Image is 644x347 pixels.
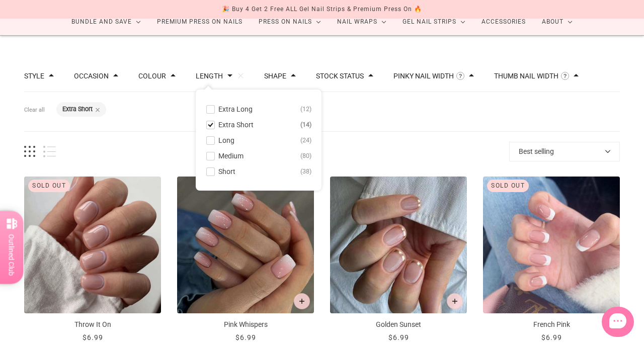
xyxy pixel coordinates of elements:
span: Long [218,136,234,144]
span: Short [218,167,235,176]
span: $6.99 [541,333,562,341]
b: Extra Short [62,105,93,113]
a: About [534,9,581,35]
button: Filter by Pinky Nail Width [393,72,454,79]
button: Add to cart [447,293,463,309]
button: Filter by Length [196,72,223,79]
button: Filter by Style [24,72,44,79]
a: Pink Whispers [177,177,314,343]
button: Extra Long 12 [206,103,311,115]
button: Extra Short 14 [206,119,311,131]
span: Extra Short [218,121,254,129]
button: Filter by Colour [138,72,166,79]
span: products [56,146,509,157]
a: Golden Sunset [330,177,467,343]
button: Short 38 [206,165,311,178]
button: Clear all filters [24,103,45,118]
button: Grid view [24,146,35,157]
a: Gel Nail Strips [394,9,473,35]
span: $6.99 [235,333,256,341]
button: Add to cart [294,293,310,309]
span: 38 [300,165,311,178]
div: Sold out [487,180,529,192]
button: Clear filters by Length [237,72,244,79]
button: Filter by Shape [264,72,286,79]
button: Extra Short [62,106,93,113]
span: $6.99 [388,333,409,341]
button: Best selling [509,142,620,161]
p: Golden Sunset [330,319,467,330]
span: 12 [300,103,311,115]
span: $6.99 [83,333,103,341]
button: Filter by Stock status [316,72,364,79]
span: Medium [218,152,244,160]
span: 14 [300,119,311,131]
span: 80 [300,150,311,162]
a: French Pink [483,177,620,343]
button: Medium 80 [206,150,311,162]
a: Press On Nails [251,9,329,35]
div: 🎉 Buy 4 Get 2 Free ALL Gel Nail Strips & Premium Press On 🔥 [222,4,422,15]
p: Throw It On [24,319,161,330]
button: Long 24 [206,134,311,146]
button: Filter by Thumb Nail Width [494,72,558,79]
p: French Pink [483,319,620,330]
a: Premium Press On Nails [149,9,251,35]
img: Throw It On-Press on Manicure-Outlined [24,177,161,313]
a: Bundle and Save [63,9,149,35]
span: Extra Long [218,105,253,113]
a: Nail Wraps [329,9,394,35]
button: List view [43,146,56,157]
p: Pink Whispers [177,319,314,330]
div: Sold out [28,180,70,192]
a: Accessories [473,9,534,35]
button: Filter by Occasion [74,72,109,79]
a: Throw It On [24,177,161,343]
span: 24 [300,134,311,146]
